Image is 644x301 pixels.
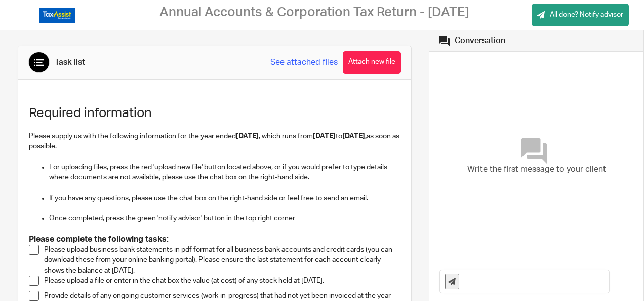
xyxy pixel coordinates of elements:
img: Logo_TaxAssistAccountants_FullColour_RGB.png [39,8,75,23]
strong: [DATE] [313,133,336,140]
a: All done? Notify advisor [532,4,629,26]
strong: [DATE], [342,133,367,140]
span: Write the first message to your client [467,164,606,175]
p: Please supply us with the following information for the year ended , which runs from to as soon a... [29,131,400,152]
h2: Annual Accounts & Corporation Tax Return - [DATE] [159,5,469,20]
p: Please upload a file or enter in the chat box the value (at cost) of any stock held at [DATE]. [44,276,400,286]
p: For uploading files, press the red 'upload new file' button located above, or if you would prefer... [49,162,400,183]
div: Task list [55,57,85,68]
strong: Please complete the following tasks: [29,235,169,243]
strong: [DATE] [236,133,259,140]
p: Please upload business bank statements in pdf format for all business bank accounts and credit ca... [44,245,400,276]
h1: Required information [29,105,400,121]
a: See attached files [270,57,338,68]
button: Attach new file [343,51,401,74]
p: Once completed, press the green 'notify advisor' button in the top right corner [49,213,400,223]
span: All done? Notify advisor [550,10,623,20]
div: Conversation [455,35,505,46]
p: If you have any questions, please use the chat box on the right-hand side or feel free to send an... [49,193,400,203]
